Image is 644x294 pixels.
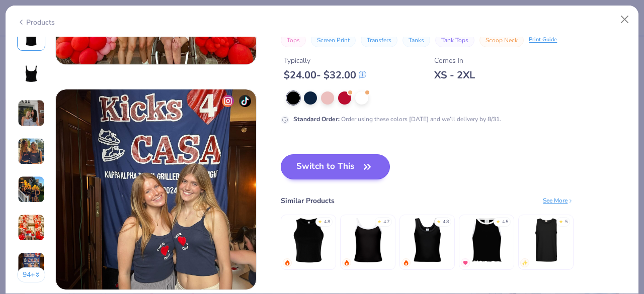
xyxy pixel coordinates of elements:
img: Fresh Prints Sasha Crop Top [463,216,511,264]
div: ★ [377,219,381,223]
img: User generated content [18,138,45,165]
img: User generated content [18,214,45,241]
img: User generated content [18,176,45,203]
strong: Standard Order : [293,115,340,123]
img: 783f020f-fac7-43a1-94e8-37108d8a524a [56,89,256,289]
div: ★ [496,219,500,223]
img: trending.gif [284,260,290,266]
button: Tops [281,33,306,47]
button: Tanks [403,33,430,47]
div: Products [17,17,55,28]
img: Comfort Colors Adult Heavyweight RS Tank [522,216,570,264]
div: $ 24.00 - $ 32.00 [284,69,366,81]
img: MostFav.gif [462,260,468,266]
img: newest.gif [522,260,528,266]
img: Front [19,25,43,49]
button: Close [615,10,634,29]
div: 4.5 [502,219,508,226]
button: Scoop Neck [479,33,524,47]
button: 94+ [17,267,46,282]
button: Switch to This [281,154,390,179]
div: Similar Products [281,195,335,206]
div: Typically [284,55,366,66]
button: Tank Tops [435,33,474,47]
div: 4.7 [383,219,389,226]
div: Order using these colors [DATE] and we’ll delivery by 8/31. [293,115,501,124]
img: Fresh Prints Sunset Blvd Ribbed Scoop Tank Top [404,216,451,264]
div: XS - 2XL [434,69,475,81]
img: tiktok-icon.png [239,95,251,107]
div: ★ [559,219,563,223]
img: Bella + Canvas Ladies' Micro Ribbed Racerback Tank [285,216,333,264]
div: See More [543,196,574,205]
button: Screen Print [311,33,356,47]
div: 5 [565,219,568,226]
div: Comes In [434,55,475,66]
img: User generated content [18,252,45,279]
img: trending.gif [403,260,409,266]
img: trending.gif [344,260,350,266]
div: 4.8 [443,219,449,226]
div: ★ [318,219,322,223]
div: ★ [437,219,441,223]
img: User generated content [18,100,45,127]
div: Print Guide [529,36,557,44]
button: Transfers [361,33,397,47]
img: Back [19,63,43,87]
img: insta-icon.png [222,95,234,107]
div: 4.8 [324,219,330,226]
img: Fresh Prints Cali Camisole Top [344,216,392,264]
